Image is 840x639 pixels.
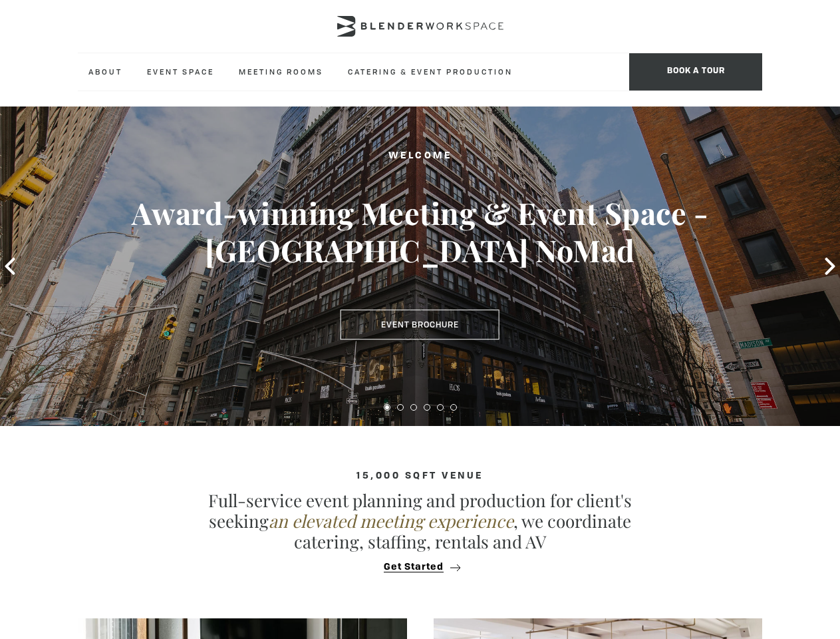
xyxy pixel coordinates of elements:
[78,471,762,481] h4: 15,000 sqft venue
[337,53,523,90] a: Catering & Event Production
[42,194,798,269] h3: Award-winning Meeting & Event Space - [GEOGRAPHIC_DATA] NoMad
[380,561,460,573] button: Get Started
[341,310,499,340] a: Event Brochure
[269,509,513,532] em: an elevated meeting experience
[136,53,225,90] a: Event Space
[228,53,334,90] a: Meeting Rooms
[629,53,762,91] span: Book a tour
[188,490,653,552] p: Full-service event planning and production for client's seeking , we coordinate catering, staffin...
[384,562,444,572] span: Get Started
[78,53,133,90] a: About
[42,148,798,164] h2: Welcome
